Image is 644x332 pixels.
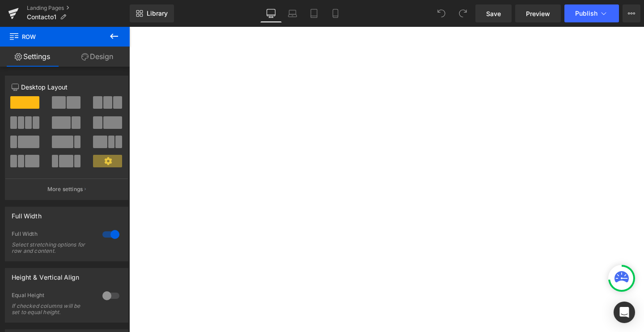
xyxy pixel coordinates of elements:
[27,13,56,21] span: Contacto1
[12,292,93,301] div: Equal Height
[12,230,93,240] div: Full Width
[260,4,282,22] a: Desktop
[12,303,92,315] div: If checked columns will be set to equal height.
[5,179,128,200] button: More settings
[12,207,42,220] div: Full Width
[12,268,79,281] div: Height & Vertical Align
[564,4,619,22] button: Publish
[147,9,168,17] span: Library
[432,4,450,22] button: Undo
[623,4,640,22] button: More
[486,9,501,18] span: Save
[614,302,635,323] div: Open Intercom Messenger
[9,27,98,47] span: Row
[575,10,597,17] span: Publish
[65,47,130,67] a: Design
[282,4,303,22] a: Laptop
[27,4,130,12] a: Landing Pages
[515,4,561,22] a: Preview
[454,4,472,22] button: Redo
[130,4,174,22] a: New Library
[12,82,122,92] p: Desktop Layout
[12,242,92,254] div: Select stretching options for row and content.
[47,185,83,193] p: More settings
[325,4,346,22] a: Mobile
[303,4,325,22] a: Tablet
[526,9,550,18] span: Preview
